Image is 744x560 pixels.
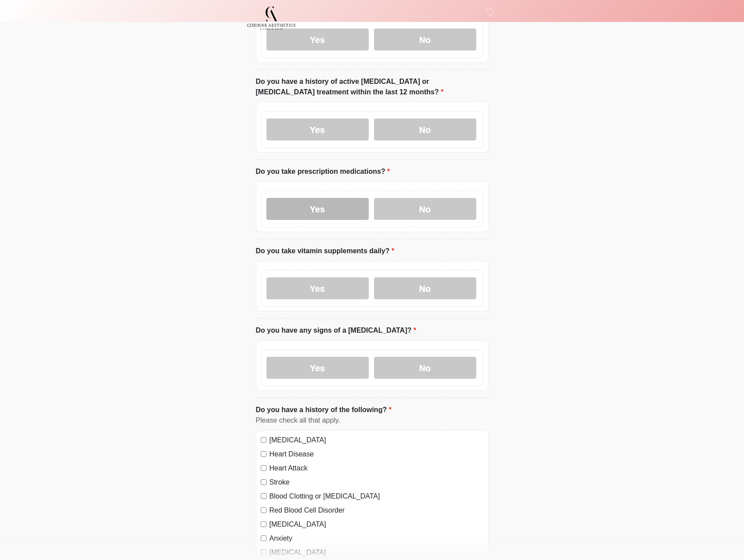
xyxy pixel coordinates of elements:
[374,29,476,50] label: No
[261,549,266,555] input: [MEDICAL_DATA]
[270,505,484,516] label: Red Blood Cell Disorder
[270,477,484,488] label: Stroke
[261,451,266,457] input: Heart Disease
[266,118,369,140] label: Yes
[374,118,476,140] label: No
[261,507,266,513] input: Red Blood Cell Disorder
[270,519,484,530] label: [MEDICAL_DATA]
[261,479,266,485] input: Stroke
[270,435,484,445] label: [MEDICAL_DATA]
[256,246,395,256] label: Do you take vitamin supplements daily?
[256,166,390,177] label: Do you take prescription medications?
[261,521,266,527] input: [MEDICAL_DATA]
[266,357,369,379] label: Yes
[256,415,489,426] div: Please check all that apply.
[266,277,369,299] label: Yes
[270,449,484,459] label: Heart Disease
[270,463,484,474] label: Heart Attack
[374,357,476,379] label: No
[256,405,392,415] label: Do you have a history of the following?
[261,535,266,541] input: Anxiety
[374,198,476,220] label: No
[270,547,484,558] label: [MEDICAL_DATA]
[256,325,417,336] label: Do you have any signs of a [MEDICAL_DATA]?
[374,277,476,299] label: No
[270,491,484,502] label: Blood Clotting or [MEDICAL_DATA]
[261,437,266,443] input: [MEDICAL_DATA]
[261,493,266,499] input: Blood Clotting or [MEDICAL_DATA]
[266,198,369,220] label: Yes
[261,465,266,471] input: Heart Attack
[247,7,296,30] img: Corinne Aesthetics Med Spa Logo
[270,533,484,544] label: Anxiety
[266,29,369,50] label: Yes
[256,76,489,97] label: Do you have a history of active [MEDICAL_DATA] or [MEDICAL_DATA] treatment within the last 12 mon...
